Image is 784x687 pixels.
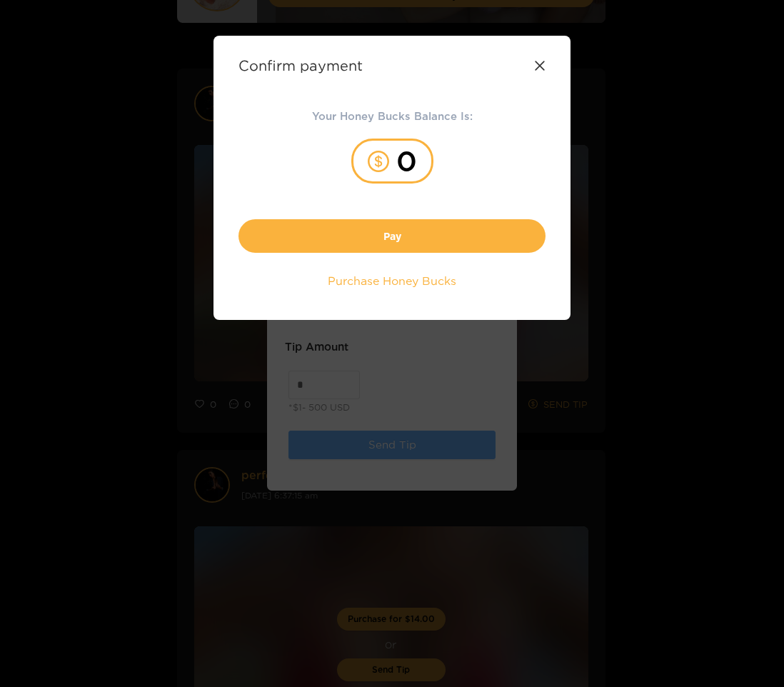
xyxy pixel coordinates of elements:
[238,57,363,74] strong: Confirm payment
[238,219,546,253] button: Pay
[368,151,389,172] span: dollar
[351,139,433,184] div: 0
[328,273,456,289] span: Purchase Honey Bucks
[313,267,471,295] button: Purchase Honey Bucks
[238,108,546,124] h2: Your Honey Bucks Balance Is:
